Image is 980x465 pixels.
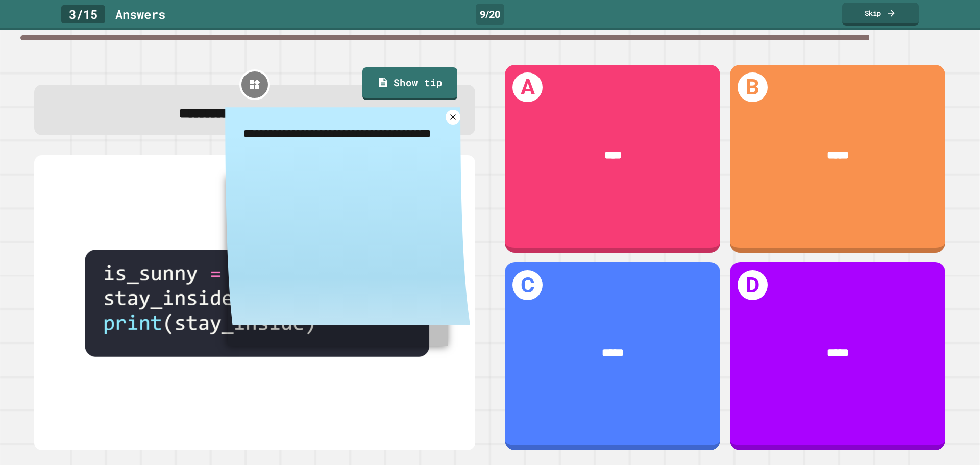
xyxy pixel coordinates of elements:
[476,4,504,25] div: 9 / 20
[842,3,919,26] a: Skip
[44,168,465,438] img: quiz-media%2F0yz4smXvkM4bbLbY9Q0k
[738,270,768,300] h1: D
[738,72,768,103] h1: B
[61,5,105,23] div: 3 / 15
[362,67,457,100] a: Show tip
[512,72,543,103] h1: A
[115,5,165,23] div: Answer s
[512,270,543,300] h1: C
